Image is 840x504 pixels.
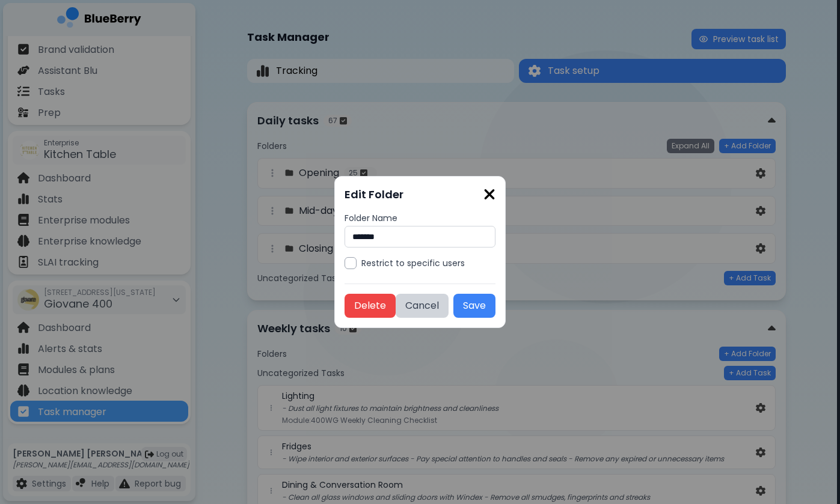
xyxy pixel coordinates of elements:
img: close icon [483,186,495,202]
label: Folder Name [345,213,495,223]
button: Delete [345,294,396,318]
label: Restrict to specific users [361,258,465,269]
button: Cancel [396,294,449,318]
h3: Edit Folder [345,186,495,203]
button: Save [453,294,495,318]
